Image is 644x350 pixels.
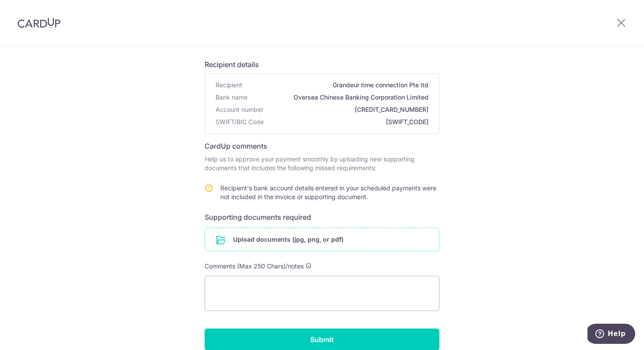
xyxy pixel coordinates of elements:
span: Grandeur time connection Pte ltd [246,81,428,89]
span: [SWIFT_CODE] [267,118,428,126]
span: SWIFT/BIC Code [216,118,264,126]
span: Account number [216,105,263,114]
span: Comments (Max 250 Chars)/notes [205,262,304,270]
h6: CardUp comments [205,141,439,151]
h6: Recipient details [205,59,439,70]
span: Oversea Chinese Banking Corporation Limited [251,93,428,102]
span: Bank name [216,93,248,102]
span: Recipient [216,81,242,89]
h6: Supporting documents required [205,212,439,222]
img: CardUp [18,18,60,28]
span: Recipient's bank account details entered in your scheduled payments were not included in the invo... [220,184,436,200]
span: [CREDIT_CARD_NUMBER] [267,105,428,114]
iframe: Opens a widget where you can find more information [587,324,635,346]
p: Help us to approve your payment smoothly by uploading new supporting documents that includes the ... [205,155,439,172]
div: Upload documents (jpg, png, or pdf) [205,228,439,251]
